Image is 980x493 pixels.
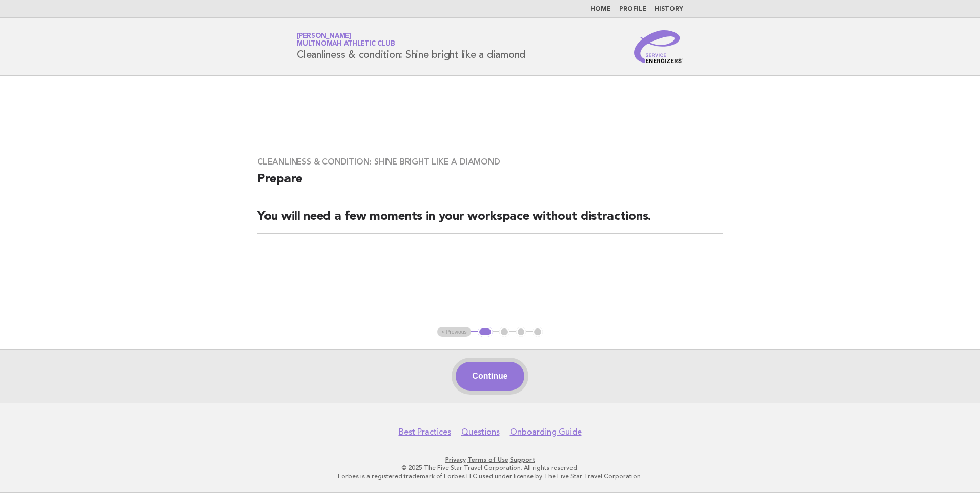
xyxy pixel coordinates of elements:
[590,6,611,12] a: Home
[655,6,683,12] a: History
[461,427,500,437] a: Questions
[445,456,466,463] a: Privacy
[619,6,646,12] a: Profile
[510,427,582,437] a: Onboarding Guide
[176,464,804,472] p: © 2025 The Five Star Travel Corporation. All rights reserved.
[297,41,395,48] span: Multnomah Athletic Club
[257,171,723,196] h2: Prepare
[510,456,535,463] a: Support
[257,209,723,234] h2: You will need a few moments in your workspace without distractions.
[467,456,508,463] a: Terms of Use
[257,157,723,167] h3: Cleanliness & condition: Shine bright like a diamond
[176,456,804,464] p: · ·
[456,362,524,391] button: Continue
[297,33,525,60] h1: Cleanliness & condition: Shine bright like a diamond
[478,327,493,337] button: 1
[176,472,804,480] p: Forbes is a registered trademark of Forbes LLC used under license by The Five Star Travel Corpora...
[399,427,451,437] a: Best Practices
[297,33,395,47] a: [PERSON_NAME]Multnomah Athletic Club
[634,30,683,63] img: Service Energizers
